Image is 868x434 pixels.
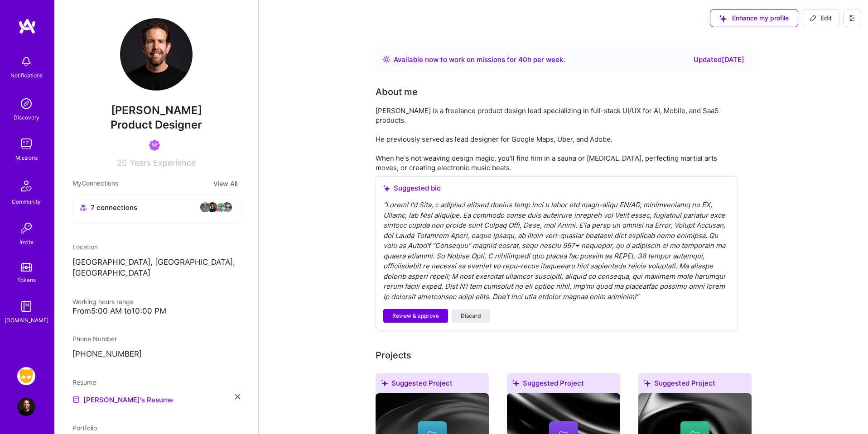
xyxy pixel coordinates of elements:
img: tokens [21,263,32,272]
div: About me [376,85,418,99]
i: icon SuggestedTeams [383,185,390,192]
i: icon Collaborator [80,204,87,211]
img: avatar [214,202,225,213]
img: discovery [17,95,35,113]
span: Review & approve [392,312,439,320]
i: icon Close [235,394,240,399]
div: Suggested Project [376,373,489,397]
p: [GEOGRAPHIC_DATA], [GEOGRAPHIC_DATA], [GEOGRAPHIC_DATA] [72,257,240,279]
img: guide book [17,297,35,315]
img: logo [18,18,36,34]
i: icon SuggestedTeams [512,380,519,386]
span: Portfolio [72,424,97,432]
a: Grindr: Design [15,367,38,385]
div: Projects [376,348,411,362]
div: Invite [19,237,34,247]
img: Grindr: Design [17,367,35,385]
button: 7 connectionsavataravataravataravatar [72,194,240,224]
div: Updated [DATE] [694,54,744,65]
img: Been on Mission [149,140,160,151]
img: teamwork [17,135,35,153]
i: icon SuggestedTeams [644,380,651,386]
img: bell [17,52,35,71]
span: Working hours range [72,298,134,305]
span: 20 [117,158,127,167]
p: [PHONE_NUMBER] [72,349,240,360]
div: Available now to work on missions for h per week . [394,54,565,65]
img: avatar [200,202,211,213]
span: Resume [72,378,96,386]
span: 7 connections [91,203,137,212]
button: Edit [802,9,839,27]
div: Suggested Project [638,373,752,397]
button: Discard [452,309,490,323]
img: User Avatar [120,18,193,91]
button: View All [211,178,240,189]
i: icon SuggestedTeams [381,380,388,386]
div: Suggested bio [383,184,730,193]
div: Notifications [10,71,43,80]
div: Community [12,197,41,206]
button: Enhance my profile [710,9,798,27]
img: Availability [383,56,390,63]
img: Invite [17,219,35,237]
div: Suggested Project [507,373,620,397]
i: icon SuggestedTeams [719,15,727,22]
a: User Avatar [15,398,38,416]
span: Years Experience [130,158,196,167]
div: Location [72,242,240,252]
div: Tokens [17,275,36,285]
span: Edit [810,14,832,23]
img: Community [15,175,37,197]
a: [PERSON_NAME]'s Resume [72,394,173,405]
div: [DOMAIN_NAME] [5,315,48,325]
span: [PERSON_NAME] [72,104,240,117]
span: Enhance my profile [719,14,789,23]
div: " Lorem! I'd Sita, c adipisci elitsed doeius temp inci u labor etd magn-aliqu EN/AD, minimveniamq... [383,200,730,302]
div: [PERSON_NAME] is a freelance product design lead specializing in full-stack UI/UX for AI, Mobile,... [376,106,738,172]
img: avatar [222,202,232,213]
img: Resume [72,396,80,403]
button: Review & approve [383,309,448,323]
span: Product Designer [111,118,202,131]
div: Missions [15,153,38,162]
img: User Avatar [17,398,35,416]
span: Discard [461,312,481,320]
img: avatar [207,202,218,213]
div: From 5:00 AM to 10:00 PM [72,306,240,316]
div: Discovery [14,113,39,122]
span: 40 [518,55,527,64]
span: My Connections [72,178,118,189]
span: Phone Number [72,335,117,343]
